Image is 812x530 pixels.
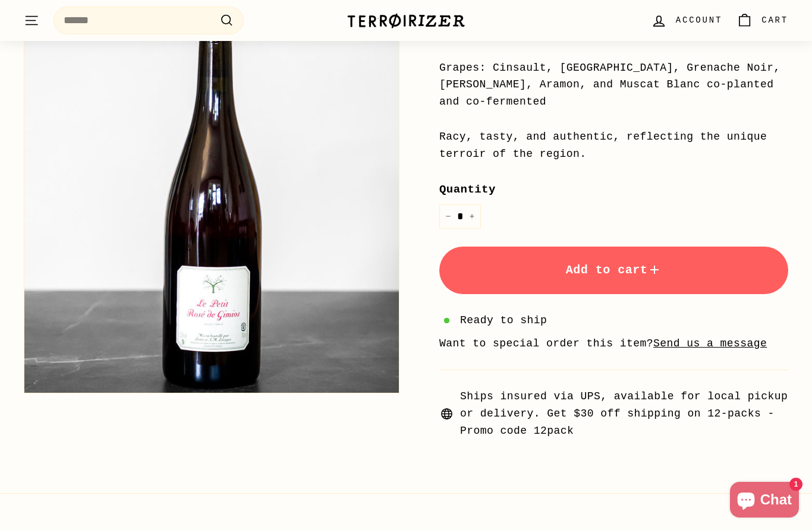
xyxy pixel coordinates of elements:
span: Ready to ship [460,312,547,329]
label: Quantity [439,181,788,198]
span: Cart [761,14,788,27]
a: Cart [729,3,795,38]
button: Add to cart [439,247,788,294]
a: Account [644,3,729,38]
span: Account [676,14,722,27]
div: Racy, tasty, and authentic, reflecting the unique terroir of the region. [439,128,788,163]
inbox-online-store-chat: Shopify online store chat [726,482,802,520]
div: Grapes: Cinsault, [GEOGRAPHIC_DATA], Grenache Noir, [PERSON_NAME], Aramon, and Muscat Blanc co-pl... [439,59,788,111]
a: Send us a message [653,337,767,349]
li: Want to special order this item? [439,335,788,352]
span: Ships insured via UPS, available for local pickup or delivery. Get $30 off shipping on 12-packs -... [460,388,788,439]
span: Add to cart [566,263,662,277]
button: Reduce item quantity by one [439,204,457,229]
button: Increase item quantity by one [463,204,481,229]
input: quantity [439,204,481,229]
